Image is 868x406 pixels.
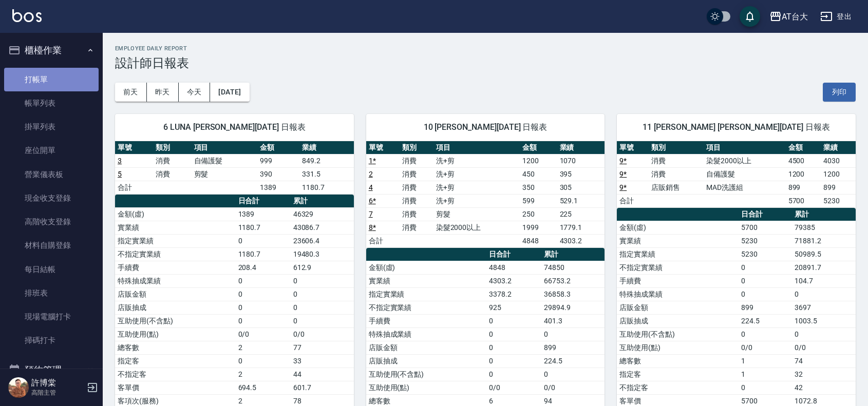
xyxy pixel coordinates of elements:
button: AT台大 [765,6,812,27]
a: 營業儀表板 [4,163,99,186]
td: 849.2 [299,154,353,167]
table: a dense table [617,141,856,208]
td: 0 [291,274,354,287]
td: 消費 [400,181,433,194]
button: 今天 [179,83,211,102]
td: 0/0 [541,381,605,394]
td: 0 [291,301,354,314]
td: 0 [236,287,291,301]
td: 4030 [821,154,856,167]
td: 3697 [792,301,856,314]
td: 店販銷售 [649,181,704,194]
td: 401.3 [541,314,605,327]
button: save [740,6,760,27]
td: 店販抽成 [366,354,487,368]
td: 合計 [366,234,400,247]
td: 不指定實業績 [366,301,487,314]
td: 104.7 [792,274,856,287]
td: 0 [291,314,354,327]
a: 掛單列表 [4,115,99,139]
td: 實業績 [617,234,738,247]
td: 手續費 [115,261,236,274]
td: 4848 [486,261,541,274]
th: 類別 [153,141,191,154]
td: 1070 [557,154,605,167]
td: 4303.2 [557,234,605,247]
td: 0 [739,261,792,274]
td: 0 [486,368,541,381]
td: 899 [786,181,821,194]
td: 0 [739,287,792,301]
td: 925 [486,301,541,314]
td: 0/0 [739,341,792,354]
td: 自備護髮 [704,167,785,181]
td: 0 [792,327,856,341]
td: 1389 [236,207,291,221]
td: 0 [236,234,291,247]
td: 剪髮 [433,207,520,221]
td: 42 [792,381,856,394]
td: 染髮2000以上 [433,221,520,234]
td: 實業績 [115,221,236,234]
th: 金額 [786,141,821,154]
div: AT台大 [782,10,808,23]
td: 2 [236,341,291,354]
td: 消費 [153,154,191,167]
td: 3378.2 [486,287,541,301]
td: 0 [486,327,541,341]
th: 類別 [400,141,433,154]
td: 350 [520,181,557,194]
button: [DATE] [210,83,249,102]
td: 不指定客 [617,381,738,394]
td: 店販金額 [617,301,738,314]
td: 互助使用(點) [366,381,487,394]
td: 66753.2 [541,274,605,287]
td: 305 [557,181,605,194]
td: 總客數 [617,354,738,368]
td: 特殊抽成業績 [617,287,738,301]
a: 掃碼打卡 [4,328,99,352]
td: 互助使用(不含點) [366,368,487,381]
td: 250 [520,207,557,221]
th: 累計 [291,195,354,208]
th: 單號 [617,141,649,154]
td: 特殊抽成業績 [366,327,487,341]
th: 日合計 [486,248,541,261]
td: 0/0 [236,327,291,341]
td: 洗+剪 [433,181,520,194]
td: 0 [739,327,792,341]
td: 互助使用(不含點) [115,314,236,327]
td: 77 [291,341,354,354]
td: 指定實業績 [115,234,236,247]
td: 店販抽成 [617,314,738,327]
td: 225 [557,207,605,221]
td: 36858.3 [541,287,605,301]
a: 材料自購登錄 [4,234,99,257]
td: 0 [541,368,605,381]
td: 79385 [792,221,856,234]
a: 3 [118,157,122,165]
td: 互助使用(點) [115,327,236,341]
td: 1180.7 [299,181,353,194]
td: 74850 [541,261,605,274]
td: 1779.1 [557,221,605,234]
td: 消費 [649,154,704,167]
a: 2 [369,170,373,178]
td: 手續費 [617,274,738,287]
td: 1999 [520,221,557,234]
td: 44 [291,368,354,381]
th: 金額 [257,141,299,154]
a: 現金收支登錄 [4,186,99,210]
p: 高階主管 [31,388,84,397]
td: 指定客 [617,368,738,381]
button: 預約管理 [4,357,99,383]
th: 累計 [792,208,856,221]
td: 612.9 [291,261,354,274]
td: 特殊抽成業績 [115,274,236,287]
td: 0/0 [486,381,541,394]
td: 洗+剪 [433,167,520,181]
td: 合計 [617,194,649,207]
td: 32 [792,368,856,381]
td: 洗+剪 [433,154,520,167]
td: 店販金額 [115,287,236,301]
